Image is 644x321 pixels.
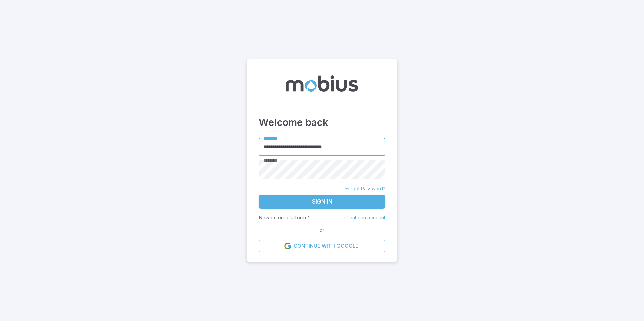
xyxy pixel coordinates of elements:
[259,115,385,130] h3: Welcome back
[345,185,385,192] a: Forgot Password?
[259,214,309,221] p: New on our platform?
[259,240,385,252] a: Continue with Google
[318,227,326,234] span: or
[344,215,385,220] a: Create an account
[259,195,385,209] button: Sign In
